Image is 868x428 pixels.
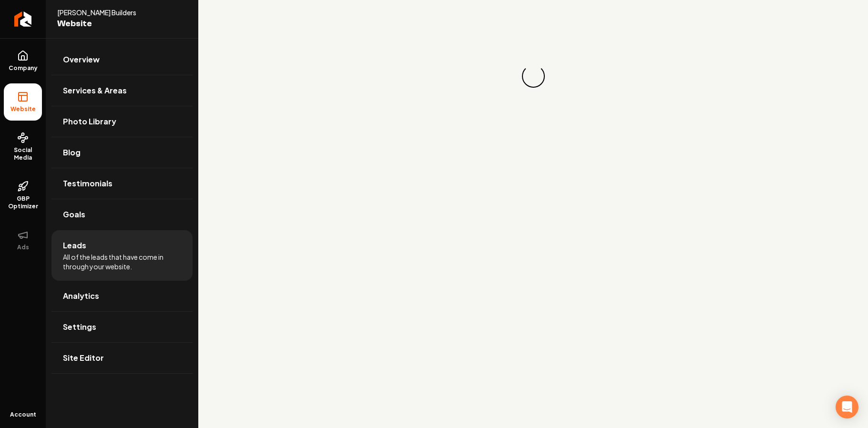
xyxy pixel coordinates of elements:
div: Loading [519,62,547,91]
span: [PERSON_NAME] Builders [57,8,164,17]
a: Overview [51,44,193,75]
a: Testimonials [51,168,193,199]
span: Company [5,64,41,72]
span: Website [57,17,164,31]
a: Company [4,42,42,80]
a: Site Editor [51,343,193,373]
span: Account [10,411,36,418]
span: Site Editor [63,352,104,364]
span: Analytics [63,290,99,302]
img: Rebolt Logo [14,11,32,27]
a: Photo Library [51,106,193,137]
span: Settings [63,321,96,333]
span: Goals [63,209,85,220]
div: Open Intercom Messenger [836,396,858,418]
span: Ads [13,244,33,251]
span: All of the leads that have come in through your website. [63,252,181,271]
span: Overview [63,54,100,65]
button: Ads [4,222,42,259]
span: Social Media [4,146,42,162]
a: Social Media [4,124,42,169]
span: Services & Areas [63,85,127,96]
a: GBP Optimizer [4,173,42,218]
a: Analytics [51,281,193,311]
span: Photo Library [63,116,116,127]
span: Blog [63,147,81,158]
a: Blog [51,137,193,168]
a: Settings [51,312,193,342]
a: Services & Areas [51,75,193,106]
span: Leads [63,240,86,251]
span: Website [7,105,40,113]
a: Goals [51,199,193,230]
span: GBP Optimizer [4,195,42,210]
span: Testimonials [63,178,112,189]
